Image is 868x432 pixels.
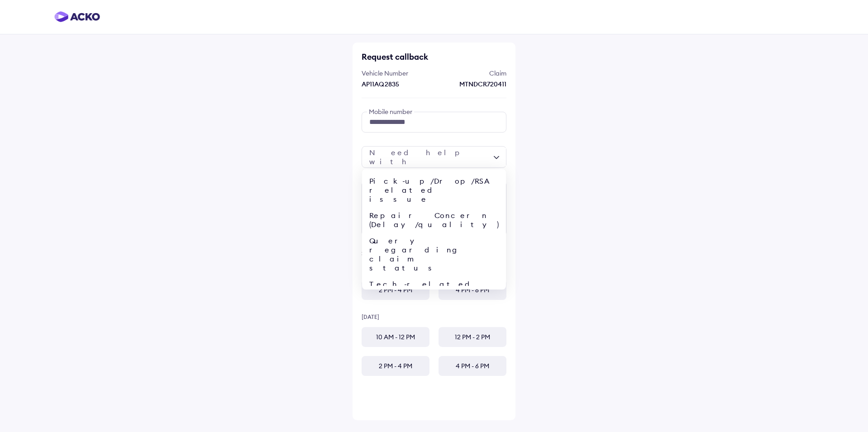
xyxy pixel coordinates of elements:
div: Select a timeslot [362,249,506,257]
div: Repair Concern (Delay/quality) [362,207,506,233]
div: Query regarding claim status [362,233,506,276]
div: Pick-up/Drop/RSA related issue [362,173,506,207]
img: horizontal-gradient.png [54,11,100,22]
div: 2 PM - 4 PM [362,356,429,376]
div: AP11AQ2835 [362,80,432,89]
div: Tech-related issue [362,276,506,301]
div: 10 AM - 12 PM [362,327,429,347]
div: [DATE] [362,266,506,273]
div: Claim [436,69,506,78]
div: MTNDCR720411 [436,80,506,89]
div: 12 PM - 2 PM [439,327,506,347]
div: [DATE] [362,313,506,320]
div: Request callback [362,52,506,62]
div: 2 PM - 4 PM [362,280,429,300]
div: Vehicle Number [362,69,432,78]
div: 4 PM - 6 PM [439,280,506,300]
div: 4 PM - 6 PM [439,356,506,376]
